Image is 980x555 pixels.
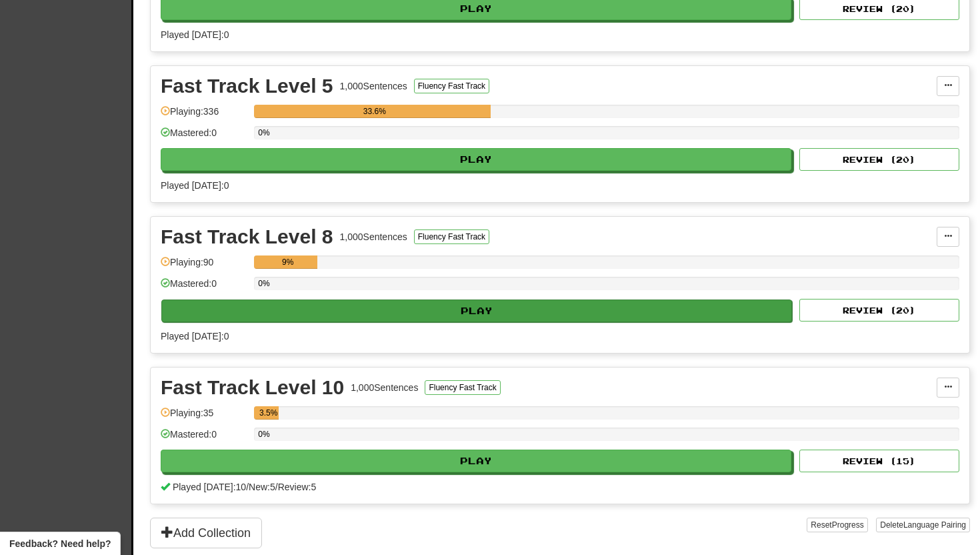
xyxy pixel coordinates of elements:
div: Mastered: 0 [161,428,247,450]
div: Fast Track Level 5 [161,76,333,96]
button: Review (20) [799,148,959,171]
div: Playing: 90 [161,255,247,277]
span: New: 5 [249,482,275,492]
button: Play [161,300,792,322]
span: Played [DATE]: 0 [161,29,229,40]
button: Review (15) [799,450,959,472]
div: Playing: 35 [161,406,247,428]
span: Played [DATE]: 10 [173,482,246,492]
button: ResetProgress [807,518,867,532]
div: Mastered: 0 [161,126,247,148]
div: 1,000 Sentences [340,230,407,243]
div: Fast Track Level 10 [161,378,344,398]
span: Played [DATE]: 0 [161,180,229,191]
div: 9% [258,255,317,269]
span: Language Pairing [903,520,966,530]
button: DeleteLanguage Pairing [876,518,970,532]
button: Play [161,148,791,171]
div: 1,000 Sentences [340,79,407,93]
button: Add Collection [150,518,262,548]
span: Open feedback widget [9,537,111,550]
button: Fluency Fast Track [414,79,489,93]
div: 33.6% [258,105,491,118]
div: 1,000 Sentences [351,381,418,394]
span: Played [DATE]: 0 [161,331,229,342]
div: Playing: 336 [161,105,247,127]
div: 3.5% [258,406,279,420]
button: Play [161,450,791,472]
span: Review: 5 [278,482,317,492]
span: / [246,482,249,492]
span: Progress [832,520,864,530]
button: Fluency Fast Track [425,380,500,395]
div: Fast Track Level 8 [161,227,333,247]
div: Mastered: 0 [161,277,247,299]
button: Review (20) [799,299,959,322]
button: Fluency Fast Track [414,229,489,244]
span: / [275,482,278,492]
